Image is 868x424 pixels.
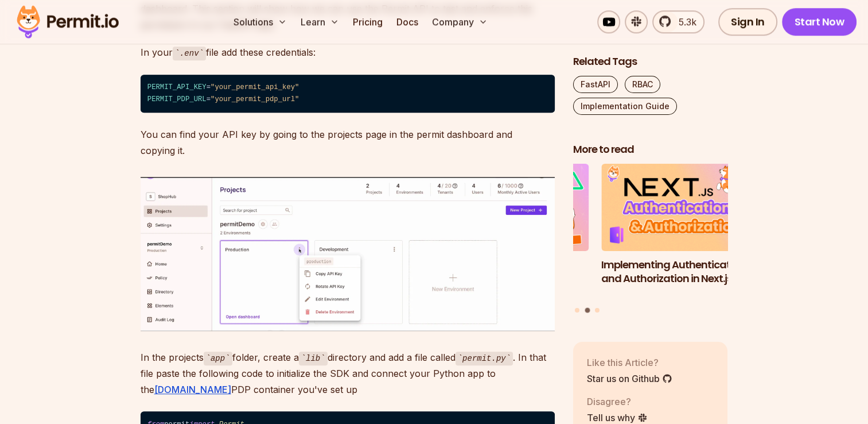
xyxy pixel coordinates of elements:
[147,95,207,103] span: PERMIT_PDP_URL
[348,10,387,33] a: Pricing
[573,98,677,115] a: Implementation Guide
[434,164,589,301] li: 1 of 3
[141,126,555,159] p: You can find your API key by going to the projects page in the permit dashboard and copying it.
[652,10,704,33] a: 5.3k
[11,2,124,41] img: Permit logo
[587,395,648,408] p: Disagree?
[299,352,328,365] code: lib
[575,308,579,313] button: Go to slide 1
[601,164,756,252] img: Implementing Authentication and Authorization in Next.js
[141,75,555,113] code: = =
[573,164,728,315] div: Posts
[147,83,207,91] span: PERMIT_API_KEY
[625,76,660,94] a: RBAC
[587,356,672,369] p: Like this Article?
[595,308,600,313] button: Go to slide 3
[573,55,728,70] h2: Related Tags
[601,164,756,301] li: 2 of 3
[672,15,696,29] span: 5.3k
[141,177,555,331] img: image.png
[601,164,756,301] a: Implementing Authentication and Authorization in Next.jsImplementing Authentication and Authoriza...
[141,349,555,398] p: In the projects folder, create a directory and add a file called . In that file paste the followi...
[296,10,344,33] button: Learn
[585,308,590,313] button: Go to slide 2
[573,143,728,157] h2: More to read
[392,10,423,33] a: Docs
[718,8,777,36] a: Sign In
[204,352,232,365] code: app
[427,10,492,33] button: Company
[573,76,618,94] a: FastAPI
[211,95,299,103] span: "your_permit_pdp_url"
[154,384,231,395] a: [DOMAIN_NAME]
[601,258,756,287] h3: Implementing Authentication and Authorization in Next.js
[587,372,672,386] a: Star us on Github
[211,83,299,91] span: "your_permit_api_key"
[141,44,555,61] p: In your file add these credentials:
[173,47,206,60] code: .env
[434,258,589,287] h3: Implementing Multi-Tenant RBAC in Nuxt.js
[782,8,857,36] a: Start Now
[456,352,513,365] code: permit.py
[229,10,291,33] button: Solutions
